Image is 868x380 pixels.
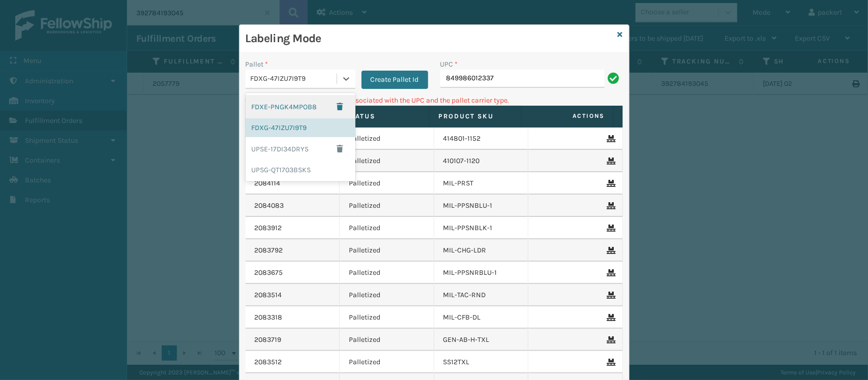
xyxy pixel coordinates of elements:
td: SS12TXL [434,351,529,373]
a: 2084083 [255,201,284,211]
td: 414801-1152 [434,128,529,150]
h3: Labeling Mode [246,31,614,46]
td: GEN-AB-H-TXL [434,329,529,351]
p: Can't find any fulfillment orders associated with the UPC and the pallet carrier type. [246,95,623,106]
div: FDXE-PNGK4MPOB8 [246,95,355,118]
td: MIL-CFB-DL [434,306,529,329]
div: UPSE-17DI34DRY5 [246,137,355,161]
i: Remove From Pallet [607,336,613,343]
td: Palletized [340,128,434,150]
td: Palletized [340,239,434,262]
a: 2083912 [255,223,282,233]
td: MIL-PPSNBLU-1 [434,195,529,217]
td: MIL-PPSNRBLU-1 [434,262,529,284]
td: MIL-PPSNBLK-1 [434,217,529,239]
td: Palletized [340,351,434,373]
a: 2083318 [255,312,283,323]
a: 2084114 [255,178,281,188]
i: Remove From Pallet [607,157,613,165]
label: Product SKU [439,112,512,121]
i: Remove From Pallet [607,202,613,209]
label: UPC [440,59,458,70]
td: 410107-1120 [434,150,529,172]
td: Palletized [340,217,434,239]
a: 2083792 [255,245,283,256]
i: Remove From Pallet [607,225,613,232]
td: Palletized [340,150,434,172]
a: 2083512 [255,357,282,367]
i: Remove From Pallet [607,135,613,142]
td: MIL-TAC-RND [434,284,529,306]
td: Palletized [340,284,434,306]
i: Remove From Pallet [607,359,613,366]
td: Palletized [340,195,434,217]
button: Create Pallet Id [362,71,428,89]
a: 2083514 [255,290,282,300]
label: Status [347,112,420,121]
td: Palletized [340,306,434,329]
label: Pallet [246,59,268,70]
i: Remove From Pallet [607,292,613,299]
td: Palletized [340,262,434,284]
div: FDXG-47IZU7I9T9 [246,118,355,137]
a: 2083675 [255,268,283,278]
td: MIL-CHG-LDR [434,239,529,262]
td: Palletized [340,329,434,351]
span: Actions [525,108,611,124]
div: FDXG-47IZU7I9T9 [251,74,338,84]
i: Remove From Pallet [607,314,613,321]
i: Remove From Pallet [607,247,613,254]
td: MIL-PRST [434,172,529,195]
td: Palletized [340,172,434,195]
a: 2083719 [255,335,282,345]
i: Remove From Pallet [607,180,613,187]
div: UPSG-QT1703BSKS [246,161,355,179]
i: Remove From Pallet [607,269,613,276]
